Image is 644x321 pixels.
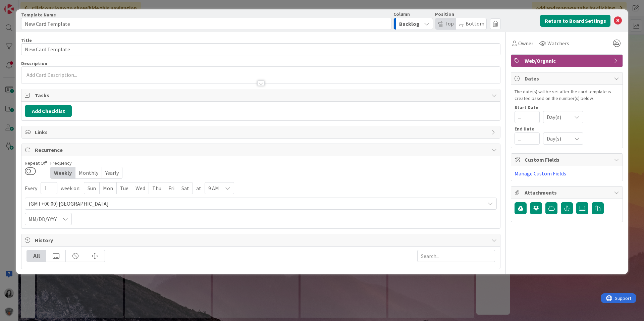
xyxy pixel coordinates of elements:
[518,39,533,47] span: Owner
[525,156,610,164] span: Custom Fields
[102,167,122,178] div: Yearly
[515,126,534,131] span: End Date
[75,167,102,178] div: Monthly
[149,182,165,194] div: Thu
[196,184,201,192] span: at
[21,37,32,43] label: Title
[393,12,410,16] span: Column
[525,57,610,65] span: Web/Organic
[84,182,100,194] div: Sun
[25,184,37,192] span: Every
[50,160,122,167] span: Frequency
[25,160,47,167] div: Repeat Off
[466,20,484,27] span: Bottom
[21,12,56,18] label: Template Name
[525,74,610,83] span: Dates
[208,183,219,193] span: 9 AM
[14,1,31,9] span: Support
[547,134,568,143] span: Day(s)
[178,182,193,194] div: Sat
[35,91,488,99] span: Tasks
[515,88,619,102] div: The date(s) will be set after the card template is created based on the number(s) below.
[547,39,569,47] span: Watchers
[29,199,482,208] span: (GMT+00:00) [GEOGRAPHIC_DATA]
[165,182,178,194] div: Fri
[515,111,540,123] input: ...
[417,250,495,262] input: Search...
[100,182,117,194] div: Mon
[27,250,46,262] div: All
[393,18,433,30] button: Backlog
[35,128,488,136] span: Links
[35,236,488,244] span: History
[399,19,420,28] span: Backlog
[51,167,75,178] div: Weekly
[132,182,149,194] div: Wed
[21,60,47,66] span: Description
[29,214,57,224] span: MM/DD/YYYY
[25,105,72,117] button: Add Checklist
[435,12,454,16] span: Position
[445,20,454,27] span: Top
[515,170,566,177] a: Manage Custom Fields
[515,132,540,145] input: ...
[540,15,610,27] button: Return to Board Settings
[515,105,538,110] span: Start Date
[547,112,568,122] span: Day(s)
[21,43,500,55] input: type card name here...
[117,182,132,194] div: Tue
[35,146,488,154] span: Recurrence
[525,189,610,197] span: Attachments
[61,184,80,192] span: week on:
